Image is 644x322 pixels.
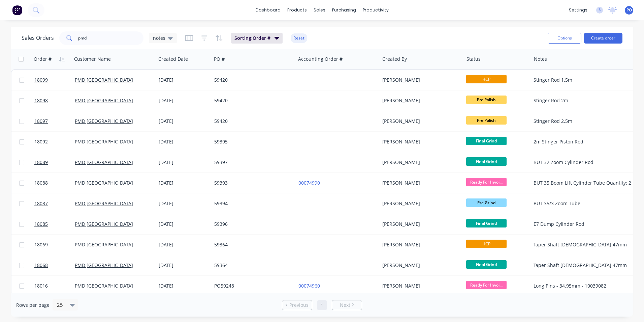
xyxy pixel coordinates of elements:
[214,221,289,227] div: 59396
[382,200,457,207] div: [PERSON_NAME]
[382,138,457,145] div: [PERSON_NAME]
[584,33,622,44] button: Create order
[466,260,507,269] span: Final Grind
[34,214,75,234] a: 18085
[214,283,289,289] div: PO59248
[466,116,507,125] span: Pre Polish
[566,5,591,15] div: settings
[466,75,507,83] span: HCP
[534,56,547,62] div: Notes
[75,241,133,248] a: PMD [GEOGRAPHIC_DATA]
[382,221,457,227] div: [PERSON_NAME]
[214,138,289,145] div: 59395
[466,137,507,145] span: Final Grind
[34,70,75,90] a: 18099
[75,77,133,83] a: PMD [GEOGRAPHIC_DATA]
[159,283,209,289] div: [DATE]
[34,262,48,269] span: 18068
[310,5,329,15] div: sales
[159,159,209,166] div: [DATE]
[159,221,209,227] div: [DATE]
[298,180,320,186] a: 00074990
[214,159,289,166] div: 59397
[214,118,289,125] div: 59420
[382,118,457,125] div: [PERSON_NAME]
[382,77,457,83] div: [PERSON_NAME]
[298,283,320,289] a: 00074960
[34,159,48,166] span: 18089
[466,96,507,104] span: Pre Polish
[75,159,133,165] a: PMD [GEOGRAPHIC_DATA]
[75,262,133,268] a: PMD [GEOGRAPHIC_DATA]
[382,180,457,186] div: [PERSON_NAME]
[74,56,111,62] div: Customer Name
[34,97,48,104] span: 18098
[340,302,350,308] span: Next
[382,159,457,166] div: [PERSON_NAME]
[214,97,289,104] div: 59420
[75,200,133,207] a: PMD [GEOGRAPHIC_DATA]
[626,7,632,13] span: PO
[16,302,50,308] span: Rows per page
[34,221,48,227] span: 18085
[75,283,133,289] a: PMD [GEOGRAPHIC_DATA]
[153,34,165,42] span: notes
[34,180,48,186] span: 18088
[159,241,209,248] div: [DATE]
[289,302,309,308] span: Previous
[298,56,343,62] div: Accounting Order #
[466,281,507,289] span: Ready For Invoi...
[34,111,75,131] a: 18097
[382,262,457,269] div: [PERSON_NAME]
[282,302,312,308] a: Previous page
[382,283,457,289] div: [PERSON_NAME]
[159,180,209,186] div: [DATE]
[75,221,133,227] a: PMD [GEOGRAPHIC_DATA]
[231,33,283,44] button: Sorting:Order #
[279,300,365,310] ul: Pagination
[34,255,75,275] a: 18068
[214,56,225,62] div: PO #
[78,31,144,45] input: Search...
[466,178,507,186] span: Ready For Invoi...
[34,241,48,248] span: 18069
[214,180,289,186] div: 59393
[159,262,209,269] div: [DATE]
[332,302,362,308] a: Next page
[317,300,327,310] a: Page 1 is your current page
[34,56,52,62] div: Order #
[548,33,581,44] button: Options
[159,200,209,207] div: [DATE]
[466,198,507,207] span: Pre Grind
[34,118,48,125] span: 18097
[214,77,289,83] div: 59420
[284,5,310,15] div: products
[34,152,75,172] a: 18089
[214,241,289,248] div: 59364
[75,138,133,145] a: PMD [GEOGRAPHIC_DATA]
[75,180,133,186] a: PMD [GEOGRAPHIC_DATA]
[75,97,133,104] a: PMD [GEOGRAPHIC_DATA]
[214,262,289,269] div: 59364
[382,241,457,248] div: [PERSON_NAME]
[34,235,75,255] a: 18069
[329,5,359,15] div: purchasing
[34,138,48,145] span: 18092
[252,5,284,15] a: dashboard
[158,56,188,62] div: Created Date
[466,240,507,248] span: HCP
[159,118,209,125] div: [DATE]
[359,5,392,15] div: productivity
[159,97,209,104] div: [DATE]
[382,56,407,62] div: Created By
[466,56,481,62] div: Status
[34,193,75,214] a: 18087
[12,5,22,15] img: Factory
[34,90,75,111] a: 18098
[34,200,48,207] span: 18087
[466,219,507,227] span: Final Grind
[291,33,307,43] button: Reset
[34,283,48,289] span: 18016
[22,35,54,41] h1: Sales Orders
[34,173,75,193] a: 18088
